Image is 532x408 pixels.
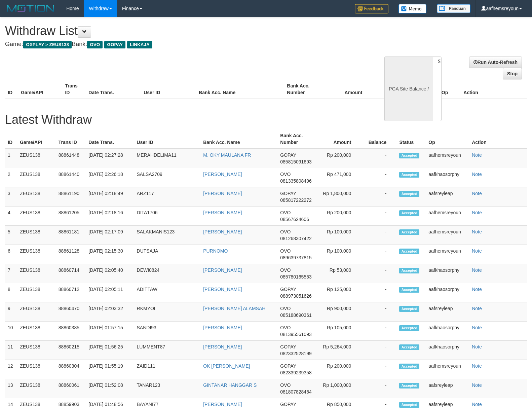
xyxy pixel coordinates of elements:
td: 88861205 [56,207,86,226]
a: Note [472,402,482,407]
a: M. OKY MAULANA FR [203,152,251,158]
th: Date Trans. [86,129,134,149]
a: Run Auto-Refresh [469,57,522,68]
span: Accepted [399,229,419,235]
td: aafsreyleap [426,379,469,398]
span: OVO [87,41,103,48]
span: 085815091693 [280,159,311,164]
td: 13 [5,379,17,398]
span: Accepted [399,344,419,350]
td: [DATE] 02:15:30 [86,245,134,264]
a: Note [472,382,482,388]
td: Rp 1,000,000 [320,379,362,398]
td: 1 [5,149,17,168]
span: OVO [280,325,291,330]
div: PGA Site Balance / [384,57,433,121]
a: [PERSON_NAME] [203,229,242,234]
th: Trans ID [56,129,86,149]
span: GOPAY [280,191,296,196]
th: ID [5,80,18,99]
td: 88860061 [56,379,86,398]
td: Rp 53,000 [320,264,362,283]
td: Rp 200,000 [320,360,362,379]
td: 88860385 [56,322,86,341]
th: Op [426,129,469,149]
img: panduan.png [437,4,470,13]
span: 085780165553 [280,274,311,280]
td: [DATE] 02:26:18 [86,168,134,187]
td: 6 [5,245,17,264]
td: Rp 471,000 [320,168,362,187]
a: [PERSON_NAME] [203,287,242,292]
span: 085817222272 [280,197,311,203]
th: Action [461,80,527,99]
th: Bank Acc. Number [277,129,319,149]
a: Note [472,325,482,330]
td: 3 [5,187,17,207]
td: Rp 900,000 [320,302,362,322]
span: Accepted [399,402,419,408]
td: [DATE] 02:05:11 [86,283,134,302]
td: 4 [5,207,17,226]
span: Accepted [399,172,419,178]
h1: Latest Withdraw [5,113,527,126]
th: Game/API [17,129,56,149]
td: aafsreyleap [426,302,469,322]
img: Button%20Memo.svg [398,4,427,13]
span: Accepted [399,287,419,293]
a: [PERSON_NAME] [203,325,242,330]
td: 88860470 [56,302,86,322]
td: aafhemsreyoun [426,149,469,168]
td: Rp 100,000 [320,226,362,245]
a: Note [472,229,482,234]
td: ZEUS138 [17,207,56,226]
td: Rp 125,000 [320,283,362,302]
span: 08567624606 [280,217,309,222]
span: 085188690361 [280,312,311,318]
span: Accepted [399,210,419,216]
td: - [361,149,396,168]
td: DITA1706 [134,207,201,226]
td: [DATE] 02:05:40 [86,264,134,283]
span: GOPAY [104,41,125,48]
span: LINKAJA [127,41,152,48]
td: aafkhaosorphy [426,264,469,283]
span: OVO [280,306,291,311]
td: 10 [5,322,17,341]
td: [DATE] 02:18:16 [86,207,134,226]
span: OVO [280,210,291,215]
th: Bank Acc. Name [200,129,277,149]
th: User ID [134,129,201,149]
th: Bank Acc. Name [196,80,284,99]
a: Note [472,306,482,311]
td: ZEUS138 [17,322,56,341]
td: 88861448 [56,149,86,168]
td: 8 [5,283,17,302]
span: Accepted [399,364,419,369]
td: LUMMENT87 [134,341,201,360]
td: ZAID111 [134,360,201,379]
td: - [361,341,396,360]
td: ZEUS138 [17,245,56,264]
td: - [361,207,396,226]
a: [PERSON_NAME] [203,344,242,349]
h4: Game: Bank: [5,41,348,48]
span: 088973051626 [280,293,311,299]
th: Status [396,129,426,149]
a: Note [472,267,482,273]
td: aafkhaosorphy [426,341,469,360]
span: Accepted [399,383,419,388]
th: Game/API [18,80,62,99]
td: Rp 105,000 [320,322,362,341]
td: aafhemsreyoun [426,226,469,245]
td: 88860714 [56,264,86,283]
td: [DATE] 02:03:32 [86,302,134,322]
span: 081335808496 [280,178,311,184]
td: ZEUS138 [17,187,56,207]
h1: Withdraw List [5,24,348,38]
span: GOPAY [280,287,296,292]
th: User ID [141,80,196,99]
td: ADITTAW [134,283,201,302]
img: Feedback.jpg [355,4,388,13]
span: GOPAY [280,402,296,407]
